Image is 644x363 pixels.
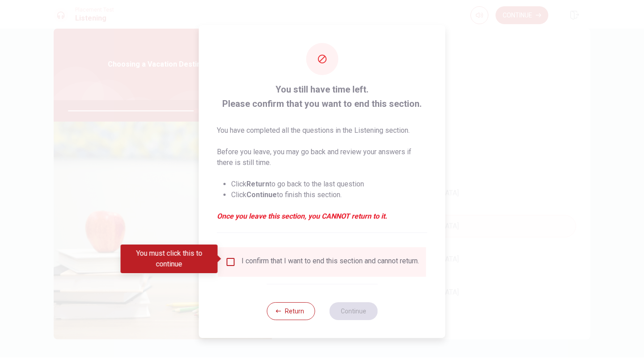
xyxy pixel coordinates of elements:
li: Click to go back to the last question [231,179,428,190]
p: Before you leave, you may go back and review your answers if there is still time. [217,147,428,168]
button: Continue [329,302,377,320]
em: Once you leave this section, you CANNOT return to it. [217,211,428,222]
span: You still have time left. Please confirm that you want to end this section. [217,82,428,111]
strong: Continue [246,190,277,199]
div: I confirm that I want to end this section and cannot return. [241,257,419,267]
p: You have completed all the questions in the Listening section. [217,125,428,136]
strong: Return [246,180,269,188]
button: Return [267,302,315,320]
span: You must click this to continue [225,257,236,267]
div: You must click this to continue [121,245,218,273]
li: Click to finish this section. [231,190,428,200]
